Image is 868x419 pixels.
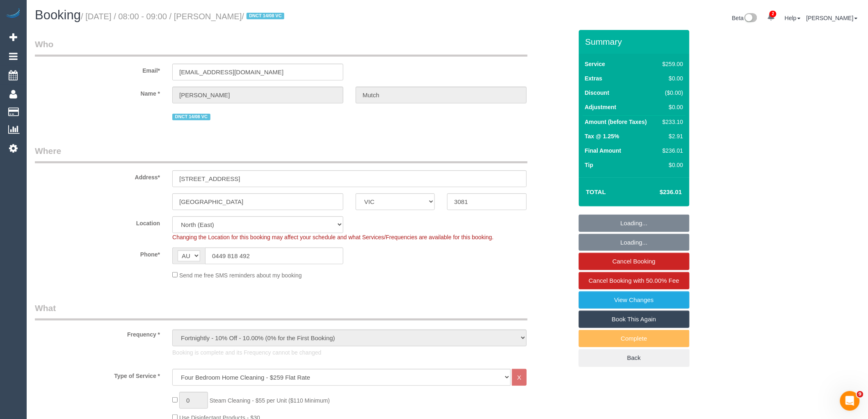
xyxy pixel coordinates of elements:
[29,87,166,98] label: Name *
[585,103,617,111] label: Adjustment
[35,145,528,163] legend: Where
[242,12,287,21] span: /
[29,369,166,380] label: Type of Service *
[585,74,603,82] label: Extras
[659,132,683,140] div: $2.91
[585,89,610,97] label: Discount
[589,277,679,284] span: Cancel Booking with 50.00% Fee
[579,253,690,270] a: Cancel Booking
[447,193,526,210] input: Post Code*
[763,8,779,26] a: 2
[172,64,343,80] input: Email*
[659,161,683,169] div: $0.00
[5,8,21,20] img: Automaid Logo
[659,74,683,82] div: $0.00
[29,216,166,227] label: Location
[172,193,343,210] input: Suburb*
[585,37,685,46] h3: Summary
[29,170,166,181] label: Address*
[840,391,860,411] iframe: Intercom live chat
[585,132,619,140] label: Tax @ 1.25%
[81,12,287,21] small: / [DATE] / 08:00 - 09:00 / [PERSON_NAME]
[732,15,758,21] a: Beta
[179,272,302,279] span: Send me free SMS reminders about my booking
[35,38,528,57] legend: Who
[585,118,647,126] label: Amount (before Taxes)
[770,11,777,17] span: 2
[205,247,343,264] input: Phone*
[585,147,621,155] label: Final Amount
[247,13,285,19] span: DNCT 14/08 VC
[29,64,166,75] label: Email*
[579,311,690,328] a: Book This Again
[857,391,863,398] span: 9
[210,397,330,404] span: Steam Cleaning - $55 per Unit ($110 Minimum)
[659,60,683,68] div: $259.00
[635,189,682,196] h4: $236.01
[785,15,801,21] a: Help
[29,247,166,259] label: Phone*
[704,335,868,397] iframe: Intercom notifications message
[659,89,683,97] div: ($0.00)
[659,147,683,155] div: $236.01
[356,87,527,103] input: Last Name*
[172,87,343,103] input: First Name*
[172,348,527,357] p: Booking is complete and its Frequency cannot be changed
[806,15,858,21] a: [PERSON_NAME]
[579,349,690,366] a: Back
[172,114,210,120] span: DNCT 14/08 VC
[579,272,690,289] a: Cancel Booking with 50.00% Fee
[586,188,606,195] strong: Total
[579,291,690,309] a: View Changes
[35,8,81,22] span: Booking
[744,13,757,24] img: New interface
[585,161,594,169] label: Tip
[35,302,528,321] legend: What
[659,118,683,126] div: $233.10
[659,103,683,111] div: $0.00
[172,234,493,240] span: Changing the Location for this booking may affect your schedule and what Services/Frequencies are...
[29,327,166,339] label: Frequency *
[585,60,605,68] label: Service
